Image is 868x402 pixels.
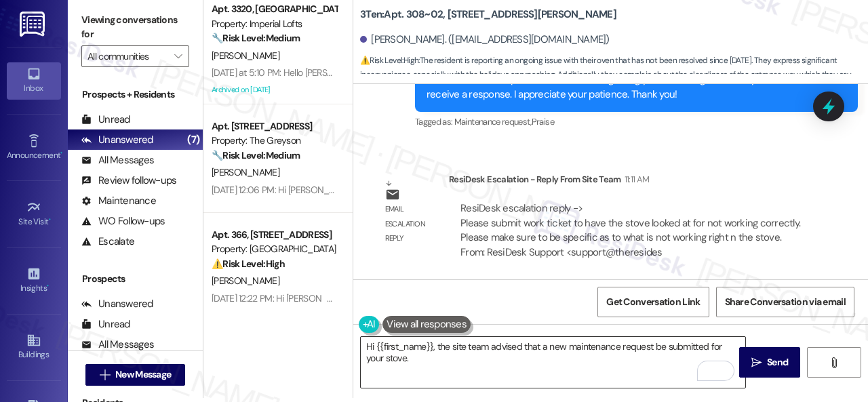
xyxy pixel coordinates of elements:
i:  [100,369,110,380]
div: ResiDesk Escalation - Reply From Site Team [449,172,816,191]
span: Send [767,355,788,369]
span: : The resident is reporting an ongoing issue with their oven that has not been resolved since [DA... [360,54,868,126]
div: Apt. 366, [STREET_ADDRESS] [212,228,337,242]
span: [PERSON_NAME] [212,275,279,287]
strong: 🔧 Risk Level: Medium [212,32,300,44]
div: All Messages [81,338,154,352]
span: Share Conversation via email [725,295,846,309]
i:  [829,357,839,368]
img: ResiDesk Logo [20,12,47,37]
div: Tagged as: [415,112,858,132]
textarea: To enrich screen reader interactions, please activate Accessibility in Grammarly extension settings [361,337,745,388]
div: Apt. 3320, [GEOGRAPHIC_DATA] [212,2,337,16]
div: Property: The Greyson [212,134,337,148]
span: [PERSON_NAME] [212,49,279,62]
div: All Messages [81,153,154,167]
div: I've made a follow-up with the site team regarding your stove. I'll get back to you as soon as I ... [427,73,836,102]
strong: 🔧 Risk Level: Medium [212,149,300,161]
label: Viewing conversations for [81,9,189,45]
div: Archived on [DATE] [210,81,338,98]
i:  [751,357,762,368]
span: New Message [115,367,171,382]
button: Get Conversation Link [597,287,709,317]
div: Apt. [STREET_ADDRESS] [212,119,337,134]
a: Buildings [7,329,61,365]
span: Maintenance request , [454,116,532,127]
div: Property: [GEOGRAPHIC_DATA] [212,242,337,256]
div: WO Follow-ups [81,214,165,228]
button: Send [739,347,800,378]
span: Praise [532,116,554,127]
strong: ⚠️ Risk Level: High [212,258,285,270]
div: 11:11 AM [621,172,650,186]
a: Inbox [7,62,61,99]
div: Email escalation reply [385,202,438,245]
div: ResiDesk escalation reply -> Please submit work ticket to have the stove looked at for not workin... [460,201,800,258]
div: Maintenance [81,194,156,208]
div: Property: Imperial Lofts [212,17,337,31]
div: (7) [184,129,203,150]
span: • [47,281,49,291]
button: New Message [85,364,186,386]
div: Prospects + Residents [68,87,203,102]
div: Escalate [81,235,134,249]
span: • [49,215,51,224]
div: Unanswered [81,133,153,147]
div: Review follow-ups [81,174,176,188]
span: • [60,148,62,158]
input: All communities [87,45,167,67]
strong: ⚠️ Risk Level: High [360,55,418,66]
span: Get Conversation Link [606,295,700,309]
div: Prospects [68,272,203,286]
i:  [174,51,182,62]
div: Unread [81,317,130,331]
b: 3Ten: Apt. 308~02, [STREET_ADDRESS][PERSON_NAME] [360,7,616,22]
span: [PERSON_NAME] [212,166,279,178]
button: Share Conversation via email [716,287,854,317]
a: Site Visit • [7,196,61,233]
div: Unanswered [81,297,153,311]
div: [PERSON_NAME]. ([EMAIL_ADDRESS][DOMAIN_NAME]) [360,33,610,47]
div: Unread [81,113,130,127]
a: Insights • [7,262,61,299]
